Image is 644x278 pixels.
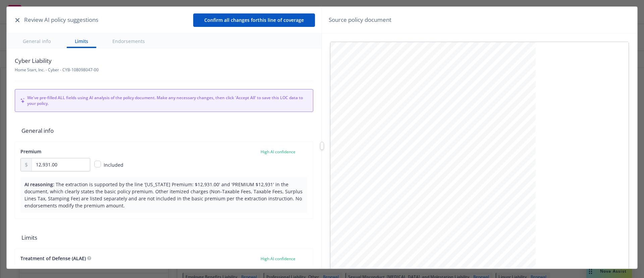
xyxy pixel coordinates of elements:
[193,13,315,27] button: Confirm all changes forthis line of coverage
[15,67,99,73] span: Home Start, Inc. - Cyber - CYB-108098047-00
[329,15,391,24] span: Source policy document
[75,264,93,274] button: Clear
[342,246,375,250] span: w [DOMAIN_NAME]
[15,34,59,48] button: General info
[342,241,380,244] span: 1 [STREET_ADDRESS]
[24,181,54,188] span: AI reasoning:
[32,158,90,171] input: 0.00
[24,181,303,209] span: The extraction is supported by the line '[US_STATE] Premium: $12,931.00' and 'PREMIUM $12,931' in...
[342,191,356,195] span: E ffective
[342,161,393,166] span: f or Home Start, Inc.
[261,149,296,155] span: High AI confidence
[104,162,123,168] span: Included
[15,227,313,248] span: Limits
[15,56,99,65] span: Cyber Liability
[342,177,371,181] span: P roduced [DATE]
[381,191,395,195] span: 1 [DATE]
[67,34,96,48] button: Limits
[342,142,357,148] span: P olicy
[342,105,423,112] span: S mart Cyber Insurance
[261,256,296,262] span: High AI confidence
[104,34,153,48] button: Endorsements
[15,120,313,142] span: General info
[20,148,41,155] span: Premium
[342,235,372,239] span: C orvus Insurance
[425,103,431,109] span: ™
[24,15,98,24] span: Review AI policy suggestions
[377,191,380,195] span: t o
[357,191,371,195] span: 1 [DATE]
[20,255,86,262] span: Treatment of Defense (ALAE)
[27,95,308,106] span: We've pre-filled ALL fields using AI analysis of the policy document. Make any necessary changes,...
